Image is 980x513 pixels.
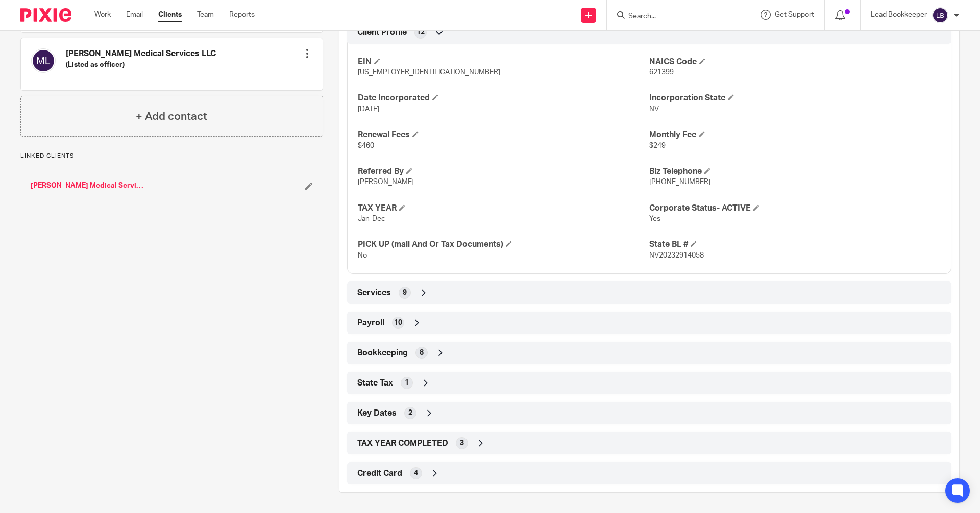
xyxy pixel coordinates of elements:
[94,10,111,20] a: Work
[357,288,391,298] span: Services
[358,178,414,186] span: [PERSON_NAME]
[357,468,402,479] span: Credit Card
[229,10,255,20] a: Reports
[627,12,719,21] input: Search
[775,11,814,18] span: Get Support
[649,106,659,113] span: NV
[66,48,216,59] h4: [PERSON_NAME] Medical Services LLC
[20,152,323,160] p: Linked clients
[649,239,941,250] h4: State BL #
[358,203,649,214] h4: TAX YEAR
[126,10,143,20] a: Email
[649,252,704,259] span: NV20232914058
[414,468,418,478] span: 4
[358,93,649,104] h4: Date Incorporated
[357,318,384,328] span: Payroll
[358,252,367,259] span: No
[649,93,941,104] h4: Incorporation State
[649,166,941,177] h4: Biz Telephone
[416,27,425,37] span: 12
[136,109,207,124] h4: + Add contact
[66,60,216,70] h5: (Listed as officer)
[420,348,424,358] span: 8
[460,438,464,448] span: 3
[405,378,409,388] span: 1
[358,130,649,140] h4: Renewal Fees
[358,239,649,250] h4: PICK UP (mail And Or Tax Documents)
[649,69,674,76] span: 621399
[408,408,412,418] span: 2
[649,142,666,149] span: $249
[31,181,143,191] a: [PERSON_NAME] Medical Services LLC
[358,166,649,177] h4: Referred By
[649,215,660,222] span: Yes
[358,106,379,113] span: [DATE]
[357,438,448,449] span: TAX YEAR COMPLETED
[403,288,407,298] span: 9
[649,57,941,67] h4: NAICS Code
[20,8,71,22] img: Pixie
[649,203,941,214] h4: Corporate Status- ACTIVE
[358,57,649,67] h4: EIN
[358,215,385,222] span: Jan-Dec
[31,48,56,73] img: svg%3E
[357,408,397,419] span: Key Dates
[357,27,407,38] span: Client Profile
[357,378,393,389] span: State Tax
[197,10,214,20] a: Team
[158,10,182,20] a: Clients
[394,318,402,328] span: 10
[932,7,948,23] img: svg%3E
[358,142,374,149] span: $460
[649,178,710,186] span: [PHONE_NUMBER]
[357,348,408,358] span: Bookkeeping
[649,130,941,140] h4: Monthly Fee
[871,10,927,20] p: Lead Bookkeeper
[358,69,500,76] span: [US_EMPLOYER_IDENTIFICATION_NUMBER]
